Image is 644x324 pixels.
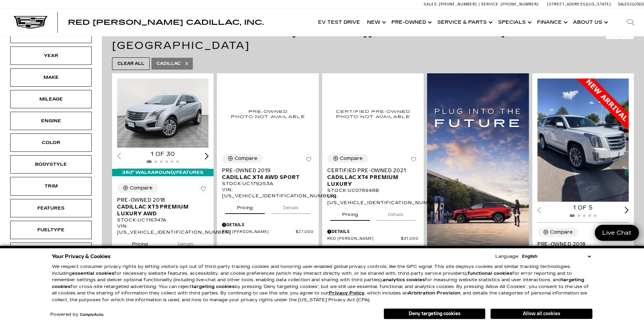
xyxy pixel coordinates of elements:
div: Compare [550,229,573,235]
div: Pricing Details - Pre-Owned 2019 Cadillac XT4 AWD Sport [222,222,313,228]
a: About Us [570,9,610,36]
div: Powered by [50,312,104,317]
strong: targeting cookies [52,277,584,289]
a: Red [PERSON_NAME] Cadillac, Inc. [68,19,264,26]
a: Finance [534,9,570,36]
span: Pre-Owned 2018 [117,197,203,203]
div: YearYear [10,47,92,65]
span: $31,000 [401,236,419,241]
a: Privacy Policy [329,290,365,296]
button: pricing tab [330,206,370,221]
button: details tab [376,206,416,221]
img: 2019 Cadillac XT4 AWD Sport [222,78,313,149]
span: Clear All [117,59,144,68]
button: Compare Vehicle [222,154,263,163]
button: Compare Vehicle [537,228,578,237]
a: Pre-Owned 2018Cadillac XT5 Premium Luxury AWD [117,197,208,217]
strong: Arbitration Provision [408,290,460,296]
strong: essential cookies [72,271,114,276]
a: Red [PERSON_NAME] $27,000 [222,230,313,235]
select: Language Select [520,253,592,260]
strong: functional cookies [467,271,512,276]
a: Sales: [PHONE_NUMBER] [424,2,479,6]
span: Pre-Owned 2018 [537,241,624,248]
div: Language: [495,254,519,259]
span: Sales: [424,2,438,6]
a: Red [PERSON_NAME] $31,000 [327,236,419,241]
img: 2018 Cadillac Escalade Luxury 1 [537,78,630,202]
strong: analytics cookies [383,277,425,283]
div: VIN: [US_VEHICLE_IDENTIFICATION_NUMBER] [222,187,313,199]
span: Pre-Owned 2019 [222,167,308,174]
a: Pre-Owned [388,9,434,36]
div: Features [34,204,68,212]
a: Certified Pre-Owned 2021Cadillac XT4 Premium Luxury [327,167,419,187]
div: Stock : UC078948B [327,187,419,194]
span: 114 Vehicles for Sale in [US_STATE][GEOGRAPHIC_DATA], [GEOGRAPHIC_DATA] [112,26,509,52]
span: Cadillac XT4 AWD Sport [222,174,308,181]
a: Pre-Owned 2019Cadillac XT4 AWD Sport [222,167,313,181]
span: Red [PERSON_NAME] [222,230,296,235]
div: Pricing Details - Certified Pre-Owned 2021 Cadillac XT4 Premium Luxury [327,229,419,235]
button: pricing tab [225,199,265,214]
span: Red [PERSON_NAME] Cadillac, Inc. [68,18,264,26]
button: details tab [166,235,205,250]
div: BodystyleBodystyle [10,155,92,174]
p: We respect consumer privacy rights by letting visitors opt out of third-party tracking cookies an... [52,264,592,303]
a: Service: [PHONE_NUMBER] [479,2,540,6]
button: Allow all cookies [491,309,592,319]
div: FeaturesFeatures [10,199,92,217]
button: Save Vehicle [198,184,208,197]
a: Pre-Owned 2018Cadillac Escalade Luxury [537,241,629,261]
div: FueltypeFueltype [10,221,92,239]
button: Save Vehicle [303,154,314,167]
div: VIN: [US_VEHICLE_IDENTIFICATION_NUMBER] [117,223,208,235]
div: Compare [340,156,363,162]
a: ComplyAuto [80,313,104,317]
div: ColorColor [10,133,92,152]
a: EV Test Drive [315,9,364,36]
a: New [364,9,388,36]
div: Make [34,74,68,81]
div: Engine [34,117,68,125]
div: 1 of 30 [117,150,208,158]
div: Bodystyle [34,161,68,168]
button: details tab [271,199,311,214]
span: [PHONE_NUMBER] [501,2,539,6]
div: EngineEngine [10,112,92,130]
div: Next slide [625,207,629,213]
span: Red [PERSON_NAME] [327,236,401,241]
button: Compare Vehicle [327,154,368,163]
div: Mileage [34,95,68,103]
span: Cadillac [157,59,181,68]
button: Compare Vehicle [117,184,158,193]
div: Fueltype [34,226,68,234]
a: Live Chat [595,225,639,241]
div: Next slide [205,153,209,159]
span: Live Chat [599,229,635,237]
div: TrimTrim [10,177,92,195]
div: 1 of 5 [537,204,629,212]
div: Stock : UC179253A [222,181,313,187]
div: Year [34,52,68,59]
div: TransmissionTransmission [10,242,92,261]
span: Your Privacy & Cookies [52,252,111,261]
div: MakeMake [10,68,92,87]
div: MileageMileage [10,90,92,108]
button: Deny targeting cookies [384,308,485,319]
a: Service & Parts [434,9,495,36]
div: Compare [130,185,152,191]
span: Cadillac XT4 Premium Luxury [327,174,413,187]
div: Trim [34,182,68,190]
img: 2021 Cadillac XT4 Premium Luxury [327,78,419,149]
span: Service: [481,2,500,6]
button: pricing tab [120,235,160,250]
div: Color [34,139,68,146]
div: 1 / 2 [117,78,209,148]
a: Specials [495,9,534,36]
span: Sales: [618,2,630,6]
div: Compare [235,156,257,162]
div: 360° WalkAround/Features [112,169,214,176]
span: Cadillac XT5 Premium Luxury AWD [117,203,203,217]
